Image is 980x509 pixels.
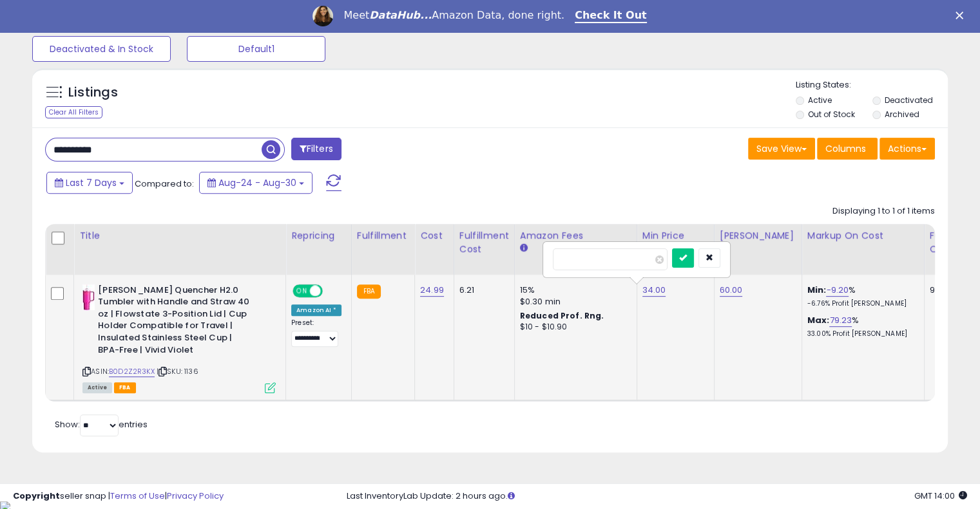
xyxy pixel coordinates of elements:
[575,9,647,23] a: Check It Out
[807,329,914,338] p: 33.00% Profit [PERSON_NAME]
[110,490,165,502] a: Terms of Use
[68,84,118,102] h5: Listings
[520,322,627,333] div: $10 - $10.90
[135,178,194,190] span: Compared to:
[825,142,866,155] span: Columns
[807,315,914,338] div: %
[82,284,95,310] img: 31gxgBmguAL._SL40_.jpg
[82,382,112,393] span: All listings currently available for purchase on Amazon
[930,229,974,256] div: Fulfillable Quantity
[520,310,604,321] b: Reduced Prof. Rng.
[13,490,224,503] div: seller snap | |
[55,418,148,430] span: Show: entries
[291,319,341,347] div: Preset:
[199,172,312,194] button: Aug-24 - Aug-30
[187,36,325,62] button: Default1
[369,9,432,21] i: DataHub...
[46,172,133,194] button: Last 7 Days
[642,284,666,297] a: 34.00
[459,284,504,296] div: 6.21
[807,299,914,308] p: -6.76% Profit [PERSON_NAME]
[808,95,832,106] label: Active
[796,79,948,91] p: Listing States:
[420,229,448,243] div: Cost
[357,229,409,243] div: Fulfillment
[291,138,341,160] button: Filters
[642,229,709,243] div: Min Price
[32,36,171,62] button: Deactivated & In Stock
[98,284,255,359] b: [PERSON_NAME] Quencher H2.0 Tumbler with Handle and Straw 40 oz | Flowstate 3-Position Lid | Cup ...
[930,284,970,296] div: 97
[218,176,296,189] span: Aug-24 - Aug-30
[884,95,932,106] label: Deactivated
[13,490,60,502] strong: Copyright
[808,109,855,120] label: Out of Stock
[459,229,509,256] div: Fulfillment Cost
[914,490,967,502] span: 2025-09-7 14:00 GMT
[520,243,528,254] small: Amazon Fees.
[167,490,224,502] a: Privacy Policy
[343,9,564,22] div: Meet Amazon Data, done right.
[807,284,914,308] div: %
[291,304,341,316] div: Amazon AI *
[294,285,310,296] span: ON
[520,229,631,243] div: Amazon Fees
[82,284,276,392] div: ASIN:
[879,138,935,160] button: Actions
[826,284,849,297] a: -9.20
[114,382,136,393] span: FBA
[520,296,627,308] div: $0.30 min
[884,109,919,120] label: Archived
[807,314,830,326] b: Max:
[956,12,968,19] div: Close
[832,205,935,217] div: Displaying 1 to 1 of 1 items
[157,366,198,376] span: | SKU: 1136
[802,224,924,275] th: The percentage added to the cost of goods (COGS) that forms the calculator for Min & Max prices.
[807,284,827,296] b: Min:
[807,229,919,243] div: Markup on Cost
[291,229,346,243] div: Repricing
[347,490,967,503] div: Last InventoryLab Update: 2 hours ago.
[66,176,117,189] span: Last 7 Days
[420,284,444,297] a: 24.99
[520,284,627,296] div: 15%
[817,138,878,160] button: Columns
[748,138,815,160] button: Save View
[720,284,743,297] a: 60.00
[45,106,102,118] div: Clear All Filters
[357,284,381,299] small: FBA
[829,314,852,327] a: 79.23
[109,366,155,377] a: B0D2Z2R3KX
[79,229,280,243] div: Title
[321,285,341,296] span: OFF
[312,6,333,26] img: Profile image for Georgie
[720,229,796,243] div: [PERSON_NAME]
